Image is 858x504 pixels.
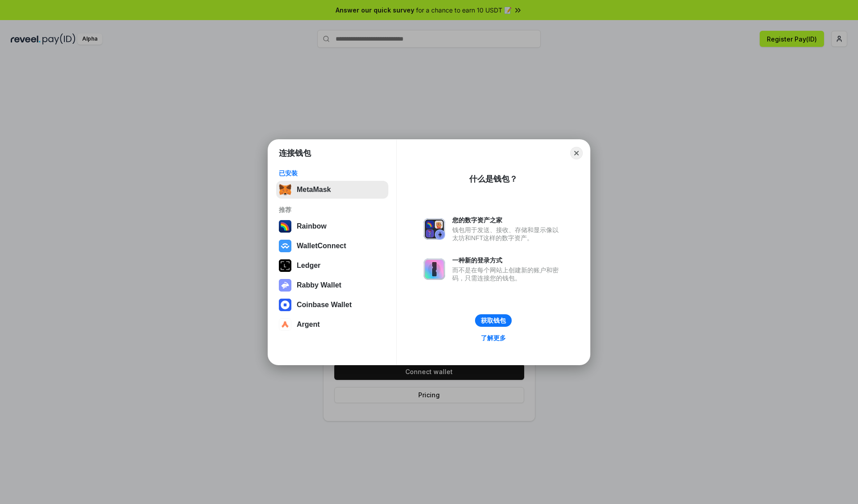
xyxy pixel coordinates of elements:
[279,240,291,252] img: svg+xml,%3Csvg%20width%3D%2228%22%20height%3D%2228%22%20viewBox%3D%220%200%2028%2028%22%20fill%3D...
[279,299,291,311] img: svg+xml,%3Csvg%20width%3D%2228%22%20height%3D%2228%22%20viewBox%3D%220%200%2028%2028%22%20fill%3D...
[276,237,388,255] button: WalletConnect
[276,316,388,333] button: Argent
[279,206,386,214] div: 推荐
[475,332,511,344] a: 了解更多
[424,258,445,280] img: svg+xml,%3Csvg%20xmlns%3D%22http%3A%2F%2Fwww.w3.org%2F2000%2Fsvg%22%20fill%3D%22none%22%20viewBox...
[452,266,563,282] div: 而不是在每个网站上创建新的账户和密码，只需连接您的钱包。
[452,256,563,264] div: 一种新的登录方式
[452,226,563,242] div: 钱包用于发送、接收、存储和显示像以太坊和NFT这样的数字资产。
[276,257,388,275] button: Ledger
[481,317,506,325] div: 获取钱包
[297,321,320,329] div: Argent
[276,181,388,199] button: MetaMask
[279,220,291,233] img: svg+xml,%3Csvg%20width%3D%22120%22%20height%3D%22120%22%20viewBox%3D%220%200%20120%20120%22%20fil...
[279,279,291,292] img: svg+xml,%3Csvg%20xmlns%3D%22http%3A%2F%2Fwww.w3.org%2F2000%2Fsvg%22%20fill%3D%22none%22%20viewBox...
[297,186,331,194] div: MetaMask
[279,169,386,177] div: 已安装
[279,148,311,158] h1: 连接钱包
[276,296,388,314] button: Coinbase Wallet
[297,262,320,270] div: Ledger
[279,318,291,331] img: svg+xml,%3Csvg%20width%3D%2228%22%20height%3D%2228%22%20viewBox%3D%220%200%2028%2028%22%20fill%3D...
[570,147,583,159] button: Close
[424,218,445,240] img: svg+xml,%3Csvg%20xmlns%3D%22http%3A%2F%2Fwww.w3.org%2F2000%2Fsvg%22%20fill%3D%22none%22%20viewBox...
[481,334,506,342] div: 了解更多
[297,301,352,309] div: Coinbase Wallet
[276,276,388,294] button: Rabby Wallet
[297,281,341,289] div: Rabby Wallet
[276,217,388,235] button: Rainbow
[475,314,512,327] button: 获取钱包
[452,216,563,224] div: 您的数字资产之家
[297,222,327,230] div: Rainbow
[279,183,291,196] img: svg+xml,%3Csvg%20fill%3D%22none%22%20height%3D%2233%22%20viewBox%3D%220%200%2035%2033%22%20width%...
[469,174,517,184] div: 什么是钱包？
[297,242,346,250] div: WalletConnect
[279,259,291,272] img: svg+xml,%3Csvg%20xmlns%3D%22http%3A%2F%2Fwww.w3.org%2F2000%2Fsvg%22%20width%3D%2228%22%20height%3...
